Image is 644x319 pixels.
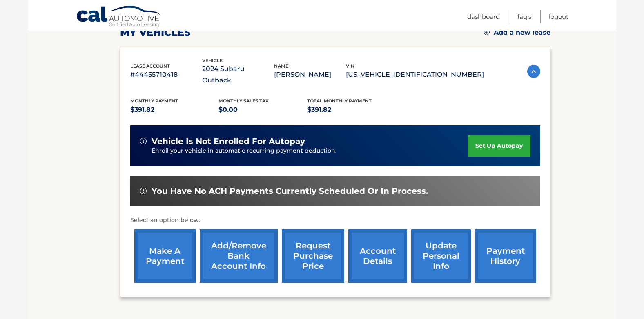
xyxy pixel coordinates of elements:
span: vehicle is not enrolled for autopay [152,136,305,146]
span: Total Monthly Payment [307,98,372,104]
span: Monthly Payment [130,98,178,104]
span: vin [346,63,354,69]
img: alert-white.svg [140,188,147,194]
a: make a payment [134,229,196,283]
a: Dashboard [467,10,500,23]
span: You have no ACH payments currently scheduled or in process. [152,186,428,196]
span: lease account [130,63,170,69]
a: set up autopay [468,135,530,157]
p: [PERSON_NAME] [274,69,346,80]
a: FAQ's [517,10,531,23]
span: Monthly sales Tax [218,98,269,104]
span: vehicle [202,58,223,63]
p: Enroll your vehicle in automatic recurring payment deduction. [152,146,468,155]
a: payment history [475,229,536,283]
span: name [274,63,288,69]
a: Add/Remove bank account info [200,229,278,283]
p: $0.00 [218,104,307,115]
img: alert-white.svg [140,138,147,144]
img: add.svg [484,29,490,35]
a: account details [348,229,407,283]
p: [US_VEHICLE_IDENTIFICATION_NUMBER] [346,69,484,80]
p: 2024 Subaru Outback [202,63,274,86]
p: $391.82 [130,104,219,115]
a: update personal info [411,229,471,283]
p: Select an option below: [130,215,540,225]
a: Logout [549,10,568,23]
p: #44455710418 [130,69,202,80]
a: request purchase price [282,229,344,283]
p: $391.82 [307,104,396,115]
img: accordion-active.svg [527,65,540,78]
a: Cal Automotive [76,5,162,29]
a: Add a new lease [484,29,550,37]
h2: my vehicles [120,27,191,39]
